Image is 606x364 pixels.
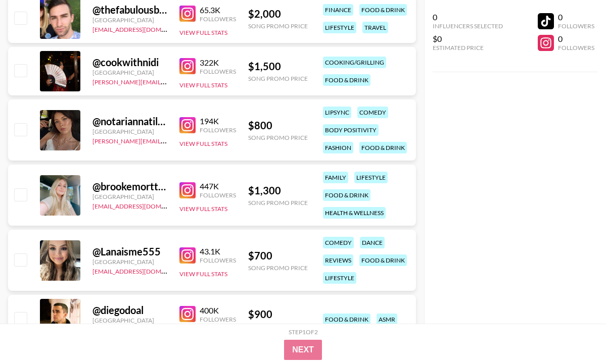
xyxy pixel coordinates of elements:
div: Followers [558,44,594,51]
div: body positivity [323,124,379,136]
div: 65.3K [200,5,236,15]
div: travel [362,22,388,33]
div: 0 [433,12,503,22]
div: comedy [323,237,354,248]
div: @ cookwithnidi [92,56,167,69]
img: Instagram [179,58,196,74]
div: reviews [323,254,353,266]
div: family [323,172,348,183]
div: food & drink [359,142,407,153]
div: Followers [200,126,236,134]
div: $ 1,500 [248,60,308,73]
div: $ 2,000 [248,8,308,20]
div: 447K [200,181,236,191]
a: [EMAIL_ADDRESS][DOMAIN_NAME] [92,24,194,33]
div: 0 [558,12,594,22]
div: food & drink [323,74,370,86]
div: 194K [200,116,236,126]
div: 43.1K [200,246,236,256]
div: @ Lanaisme555 [92,245,167,258]
a: [PERSON_NAME][EMAIL_ADDRESS][DOMAIN_NAME] [92,135,242,145]
div: $ 700 [248,249,308,262]
div: 400K [200,305,236,316]
div: 322K [200,58,236,68]
div: [GEOGRAPHIC_DATA] [92,193,167,200]
div: @ thefabulousbrad [92,4,167,16]
div: @ diegodoal [92,304,167,317]
div: @ notariannatilley [92,115,167,128]
img: Instagram [179,247,196,264]
div: Influencers Selected [433,22,503,30]
a: [EMAIL_ADDRESS][DOMAIN_NAME] [92,266,194,275]
div: food & drink [359,254,407,266]
img: Instagram [179,6,196,22]
div: food & drink [323,189,370,201]
button: View Full Stats [179,81,227,89]
button: View Full Stats [179,270,227,278]
div: Followers [200,191,236,199]
div: Followers [558,22,594,30]
a: [EMAIL_ADDRESS][DOMAIN_NAME] [92,200,194,210]
div: $ 900 [248,308,308,321]
div: finance [323,4,353,16]
div: [GEOGRAPHIC_DATA] [92,16,167,24]
div: Followers [200,68,236,75]
button: Next [284,340,322,360]
div: Song Promo Price [248,75,308,82]
div: Followers [200,316,236,323]
div: lipsync [323,107,351,118]
div: Step 1 of 2 [289,328,318,336]
div: [GEOGRAPHIC_DATA] [92,258,167,266]
div: Song Promo Price [248,199,308,206]
div: Followers [200,256,236,264]
div: Song Promo Price [248,22,308,30]
div: lifestyle [323,22,356,33]
div: @ brookemortton [92,180,167,193]
div: food & drink [323,314,370,325]
div: [GEOGRAPHIC_DATA] [92,69,167,76]
button: View Full Stats [179,140,227,147]
div: cooking/grilling [323,57,386,68]
img: Instagram [179,117,196,133]
div: Estimated Price [433,44,503,51]
div: dance [360,237,385,248]
div: fashion [323,142,353,153]
div: Followers [200,15,236,23]
button: View Full Stats [179,29,227,36]
div: Song Promo Price [248,134,308,141]
div: comedy [357,107,388,118]
button: View Full Stats [179,205,227,213]
div: lifestyle [323,272,356,284]
iframe: Drift Widget Chat Controller [555,314,594,352]
div: [GEOGRAPHIC_DATA] [92,317,167,324]
div: health & wellness [323,207,386,219]
div: 0 [558,34,594,44]
div: Song Promo Price [248,323,308,330]
div: $ 1,300 [248,184,308,197]
div: asmr [377,314,397,325]
a: [PERSON_NAME][EMAIL_ADDRESS][DOMAIN_NAME] [92,76,242,86]
div: $0 [433,34,503,44]
div: Song Promo Price [248,264,308,272]
div: lifestyle [354,172,388,183]
img: Instagram [179,182,196,198]
div: $ 800 [248,119,308,132]
div: [GEOGRAPHIC_DATA] [92,128,167,135]
img: Instagram [179,306,196,322]
div: food & drink [359,4,407,16]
